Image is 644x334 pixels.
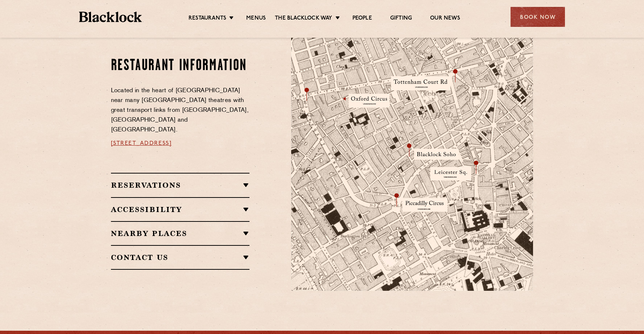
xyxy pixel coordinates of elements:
[111,181,250,190] h2: Reservations
[111,86,250,135] p: Located in the heart of [GEOGRAPHIC_DATA] near many [GEOGRAPHIC_DATA] theatres with great transpo...
[189,15,226,23] a: Restaurants
[111,229,250,238] h2: Nearby Places
[246,15,266,23] a: Menus
[352,15,372,23] a: People
[275,15,332,23] a: The Blacklock Way
[511,7,565,27] div: Book Now
[455,223,557,291] img: svg%3E
[111,57,250,75] h2: Restaurant information
[111,205,250,214] h2: Accessibility
[390,15,412,23] a: Gifting
[79,12,142,22] img: BL_Textured_Logo-footer-cropped.svg
[111,253,250,262] h2: Contact Us
[430,15,460,23] a: Our News
[111,140,172,146] a: [STREET_ADDRESS]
